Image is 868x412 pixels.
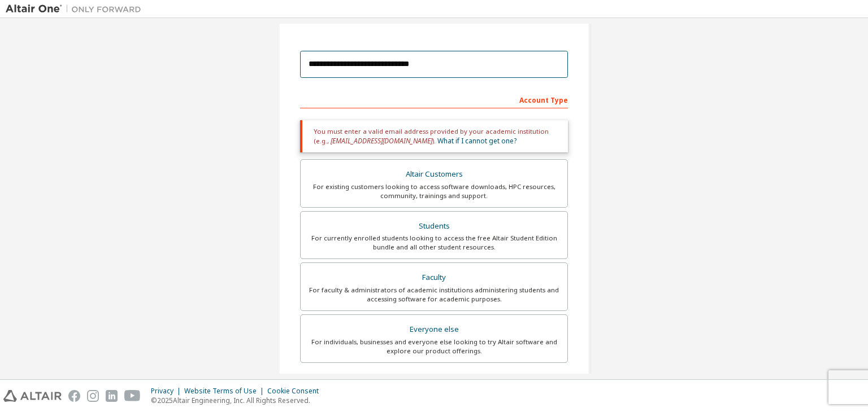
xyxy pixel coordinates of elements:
[124,390,141,402] img: youtube.svg
[307,234,561,252] div: For currently enrolled students looking to access the free Altair Student Edition bundle and all ...
[307,286,561,304] div: For faculty & administrators of academic institutions administering students and accessing softwa...
[184,387,267,396] div: Website Terms of Use
[6,3,147,15] img: Altair One
[307,182,561,200] div: For existing customers looking to access software downloads, HPC resources, community, trainings ...
[106,390,118,402] img: linkedin.svg
[437,136,517,146] a: What if I cannot get one?
[307,322,561,338] div: Everyone else
[267,387,325,396] div: Cookie Consent
[300,120,568,152] div: You must enter a valid email address provided by your academic institution (e.g., ).
[68,390,80,402] img: facebook.svg
[307,218,561,234] div: Students
[307,270,561,286] div: Faculty
[87,390,99,402] img: instagram.svg
[151,396,325,405] p: © 2025 Altair Engineering, Inc. All Rights Reserved.
[307,166,561,182] div: Altair Customers
[307,338,561,356] div: For individuals, businesses and everyone else looking to try Altair software and explore our prod...
[3,390,62,402] img: altair_logo.svg
[331,136,432,146] span: [EMAIL_ADDRESS][DOMAIN_NAME]
[151,387,184,396] div: Privacy
[300,90,568,108] div: Account Type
